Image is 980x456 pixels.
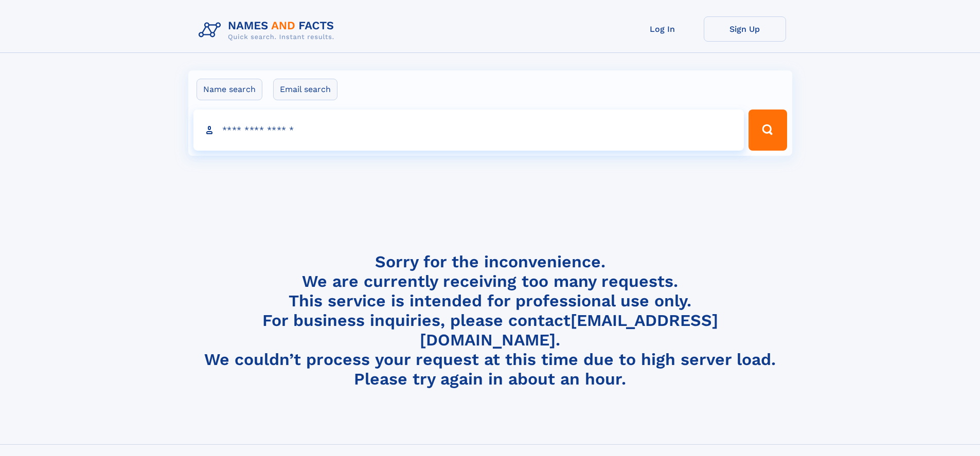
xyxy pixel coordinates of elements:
[193,110,744,151] input: search input
[749,110,787,151] button: Search Button
[420,311,718,350] a: [EMAIL_ADDRESS][DOMAIN_NAME]
[194,252,786,389] h4: Sorry for the inconvenience. We are currently receiving too many requests. This service is intend...
[197,79,262,100] label: Name search
[194,16,343,44] img: Logo Names and Facts
[273,79,337,100] label: Email search
[621,16,704,42] a: Log In
[704,16,786,42] a: Sign Up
